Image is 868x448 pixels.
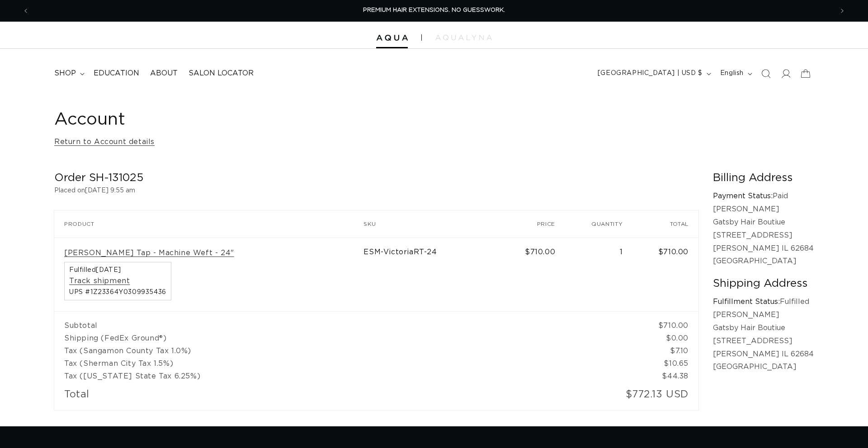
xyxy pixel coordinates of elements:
p: [PERSON_NAME] Gatsby Hair Boutiue [STREET_ADDRESS] [PERSON_NAME] IL 62684 [GEOGRAPHIC_DATA] [713,203,814,268]
td: Tax (Sherman City Tax 1.5%) [54,357,633,370]
summary: Search [756,64,776,84]
h1: Account [54,109,814,131]
span: PREMIUM HAIR EXTENSIONS. NO GUESSWORK. [363,7,505,13]
td: ESM-VictoriaRT-24 [363,238,499,312]
a: Education [88,63,145,84]
a: [PERSON_NAME] Tap - Machine Weft - 24" [64,248,234,258]
strong: Payment Status: [713,192,773,200]
span: $710.00 [525,248,555,256]
p: Fulfilled [713,295,814,308]
a: Track shipment [69,276,130,286]
span: English [720,69,744,78]
a: Salon Locator [183,63,259,84]
summary: shop [49,63,88,84]
span: About [150,69,178,78]
p: [PERSON_NAME] Gatsby Hair Boutiue [STREET_ADDRESS] [PERSON_NAME] IL 62684 [GEOGRAPHIC_DATA] [713,308,814,373]
h2: Shipping Address [713,277,814,291]
th: Total [633,210,698,238]
span: [GEOGRAPHIC_DATA] | USD $ [598,69,703,78]
img: Aqua Hair Extensions [376,35,408,41]
span: Fulfilled [69,267,166,273]
span: Education [94,69,139,78]
td: Total [54,383,565,410]
p: Paid [713,190,814,203]
button: Previous announcement [16,2,36,19]
th: SKU [363,210,499,238]
button: [GEOGRAPHIC_DATA] | USD $ [592,65,715,82]
p: Placed on [54,185,698,196]
td: 1 [565,238,632,312]
td: $7.10 [633,345,698,357]
td: Tax (Sangamon County Tax 1.0%) [54,345,633,357]
th: Product [54,210,363,238]
span: Salon Locator [189,69,254,78]
img: aqualyna.com [435,35,492,40]
button: Next announcement [832,2,852,19]
td: $710.00 [633,238,698,312]
td: $710.00 [633,311,698,332]
span: shop [54,69,76,78]
td: Subtotal [54,311,633,332]
h2: Billing Address [713,171,814,185]
time: [DATE] 9:55 am [85,187,135,194]
time: [DATE] [96,267,121,273]
span: UPS #1Z23364Y0309935436 [69,289,166,295]
td: $44.38 [633,370,698,383]
th: Price [500,210,565,238]
td: $0.00 [633,332,698,345]
td: $772.13 USD [565,383,698,410]
a: Return to Account details [54,135,155,149]
h2: Order SH-131025 [54,171,698,185]
td: Shipping (FedEx Ground®) [54,332,633,345]
strong: Fulfillment Status: [713,298,780,305]
a: About [145,63,183,84]
th: Quantity [565,210,632,238]
button: English [715,65,756,82]
td: $10.65 [633,357,698,370]
td: Tax ([US_STATE] State Tax 6.25%) [54,370,633,383]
